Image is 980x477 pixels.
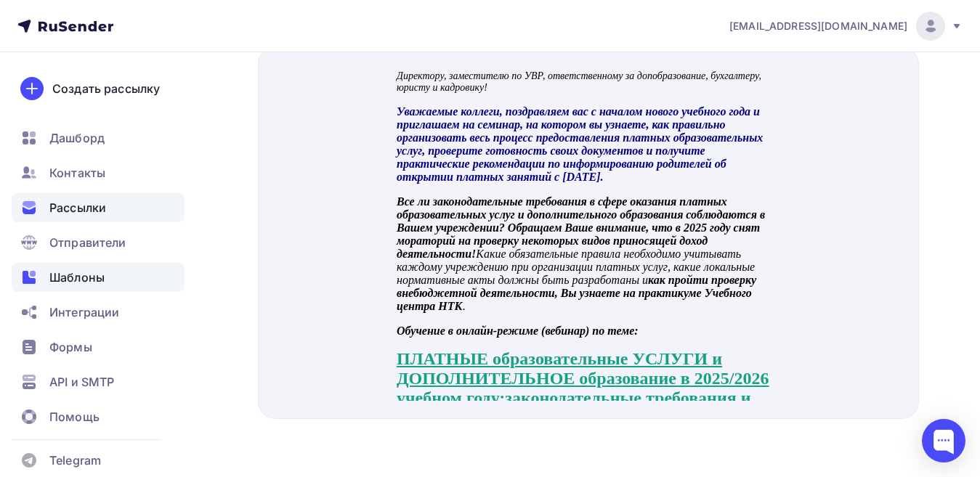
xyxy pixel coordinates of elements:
span: Формы [49,338,92,356]
em: Директору, заместителю по УВР, ответственному за допобразование, бухгалтеру, юристу и кадровику! [6,6,370,28]
a: Отправители [12,228,185,257]
span: Шаблоны [49,269,105,286]
span: [EMAIL_ADDRESS][DOMAIN_NAME] [729,19,907,33]
span: Telegram [49,452,101,469]
a: Рассылки [12,193,185,222]
em: Какие обязательные правила необходимо учитывать каждому учреждению при организации платных услуг,... [6,131,374,248]
u: ПЛАТНЫЕ образовательные УСЛУГИ и ДОПОЛНИТЕЛЬНОЕ образование в 2025/2026 учебном году: [6,285,378,343]
strong: как пройти проверку внебюджетной деятельности, Вы узнаете на практикуме Учебного центра НТК [6,209,365,248]
span: Отправители [49,234,126,251]
a: Дашборд [12,123,185,152]
span: Интеграции [49,303,119,321]
em: Обучение в онлайн-режиме (вебинар) по теме: [6,260,248,272]
a: Формы [12,333,185,362]
div: Создать рассылку [52,80,160,97]
a: Контакты [12,158,185,187]
strong: законодательные требования и обязательные документы, лицензирование и финансирование. СУДЕБНАЯ пр... [6,285,378,401]
span: Дашборд [49,129,105,147]
p: . [6,131,390,248]
em: Уважаемые коллеги, поздравляем вас с началом нового учебного года и приглашаем на семинар, на кот... [6,41,372,118]
strong: Все ли законодательные требования в сфере оказания платных образовательных услуг и дополнительног... [6,131,374,195]
span: Рассылки [49,199,106,216]
span: API и SMTP [49,373,114,391]
a: [EMAIL_ADDRESS][DOMAIN_NAME] [729,12,963,41]
a: Шаблоны [12,263,185,292]
span: Контакты [49,164,105,182]
span: Помощь [49,408,100,425]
